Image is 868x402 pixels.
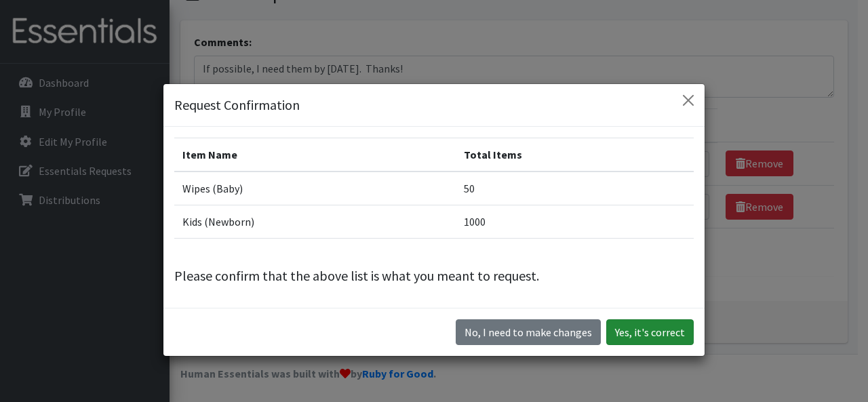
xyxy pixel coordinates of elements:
[456,205,694,239] td: 1000
[174,95,300,115] h5: Request Confirmation
[456,319,601,345] button: No I need to make changes
[174,172,456,205] td: Wipes (Baby)
[606,319,694,345] button: Yes, it's correct
[174,266,694,286] p: Please confirm that the above list is what you meant to request.
[174,205,456,239] td: Kids (Newborn)
[456,138,694,172] th: Total Items
[456,172,694,205] td: 50
[174,138,456,172] th: Item Name
[677,89,699,111] button: Close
